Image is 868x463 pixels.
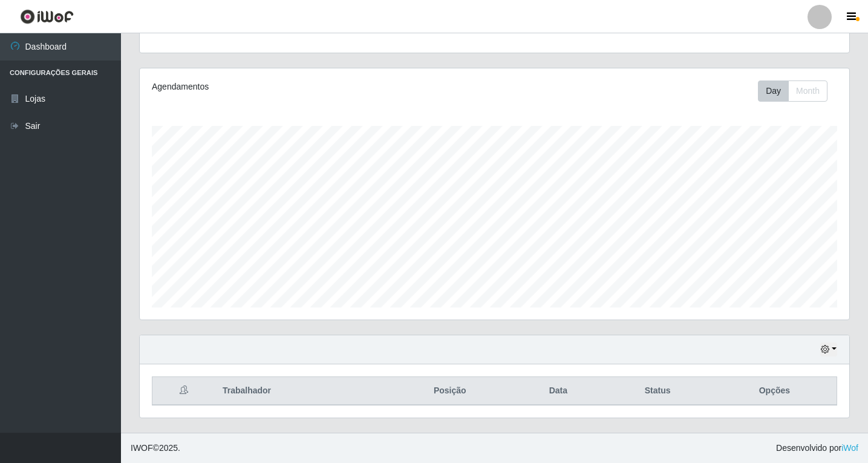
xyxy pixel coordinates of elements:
[215,377,386,406] th: Trabalhador
[131,443,153,453] span: IWOF
[776,442,858,455] span: Desenvolvido por
[758,80,789,102] button: Day
[131,442,180,455] span: © 2025 .
[758,80,837,102] div: Toolbar with button groups
[20,9,74,24] img: CoreUI Logo
[788,80,827,102] button: Month
[386,377,514,406] th: Posição
[514,377,602,406] th: Data
[713,377,837,406] th: Opções
[152,80,427,93] div: Agendamentos
[841,443,858,453] a: iWof
[603,377,713,406] th: Status
[758,80,827,102] div: First group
